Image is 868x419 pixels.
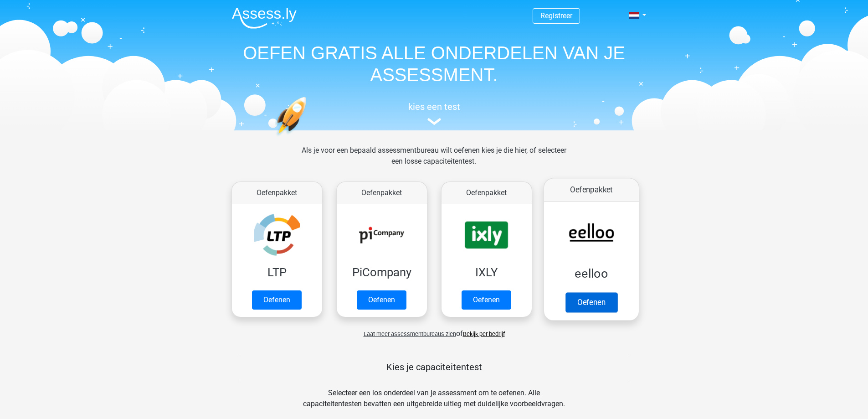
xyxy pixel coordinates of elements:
[225,101,644,112] h5: kies een test
[427,118,441,125] img: assessment
[463,331,505,337] a: Bekijk per bedrijf
[232,7,297,29] img: Assessly
[225,101,644,125] a: kies een test
[252,290,302,310] a: Oefenen
[275,97,342,179] img: oefenen
[565,292,617,312] a: Oefenen
[357,290,406,310] a: Oefenen
[462,290,511,310] a: Oefenen
[540,11,572,20] a: Registreer
[364,331,456,337] span: Laat meer assessmentbureaus zien
[225,42,644,86] h1: OEFEN GRATIS ALLE ONDERDELEN VAN JE ASSESSMENT.
[294,145,574,178] div: Als je voor een bepaald assessmentbureau wilt oefenen kies je die hier, of selecteer een losse ca...
[225,321,644,339] div: of
[240,362,629,372] h5: Kies je capaciteitentest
